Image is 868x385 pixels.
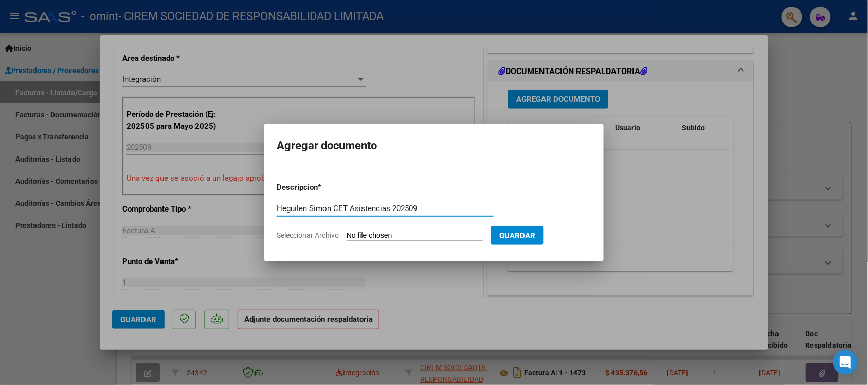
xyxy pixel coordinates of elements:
span: Guardar [499,231,535,240]
div: Open Intercom Messenger [833,350,858,375]
h2: Agregar documento [277,136,591,155]
button: Guardar [491,226,544,245]
span: Seleccionar Archivo [277,231,339,239]
p: Descripcion [277,182,371,194]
